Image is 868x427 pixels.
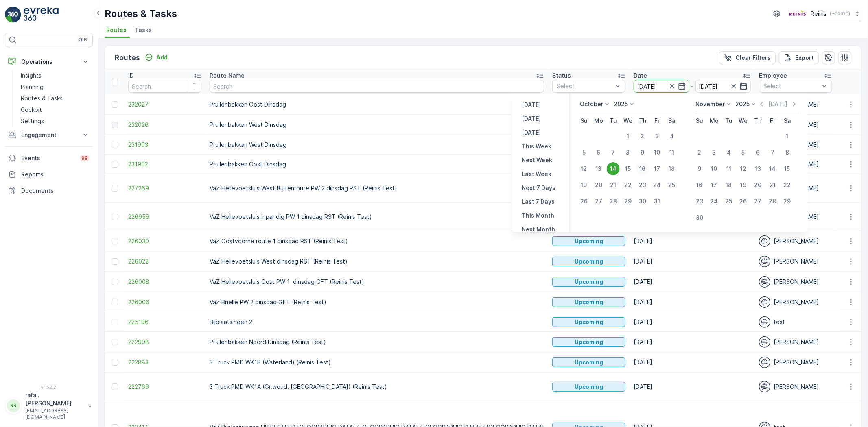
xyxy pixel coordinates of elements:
[5,391,93,420] button: RRrafal.[PERSON_NAME][EMAIL_ADDRESS][DOMAIN_NAME]
[665,113,679,128] th: Saturday
[518,224,558,234] button: Next Month
[630,373,755,401] td: [DATE]
[577,162,590,175] div: 12
[630,272,755,292] td: [DATE]
[606,113,621,128] th: Tuesday
[634,72,647,80] p: Date
[105,7,177,20] p: Routes & Tasks
[210,278,544,286] p: VaZ Hellevoetsluis Oost PW 1 dinsdag GFT (Reinis Test)
[128,358,201,366] span: 222883
[552,277,625,287] button: Upcoming
[21,83,44,91] p: Planning
[81,155,88,161] p: 99
[759,235,832,247] div: [PERSON_NAME]
[577,179,590,192] div: 19
[112,383,118,390] div: Toggle Row Selected
[737,195,750,208] div: 26
[719,51,776,64] button: Clear Filters
[522,198,555,206] p: Last 7 Days
[575,278,603,286] p: Upcoming
[17,104,93,115] a: Cockpit
[552,317,625,327] button: Upcoming
[552,337,625,347] button: Upcoming
[759,72,787,80] p: Employee
[557,82,613,90] p: Select
[128,121,201,129] a: 232026
[552,257,625,266] button: Upcoming
[634,80,689,93] input: dd/mm/yyyy
[737,162,750,175] div: 12
[781,130,794,143] div: 1
[752,162,765,175] div: 13
[636,162,649,175] div: 16
[156,53,168,61] p: Add
[128,383,201,391] a: 222766
[112,122,118,128] div: Toggle Row Selected
[759,336,770,348] img: svg%3e
[518,100,544,110] button: Yesterday
[766,179,779,192] div: 21
[630,312,755,332] td: [DATE]
[621,130,634,143] div: 1
[693,211,706,224] div: 30
[112,185,118,192] div: Toggle Row Selected
[575,338,603,346] p: Upcoming
[751,113,765,128] th: Thursday
[630,292,755,312] td: [DATE]
[651,195,664,208] div: 31
[21,154,75,162] p: Events
[795,54,814,62] p: Export
[128,298,201,306] a: 226006
[577,195,590,208] div: 26
[722,146,735,159] div: 4
[128,318,201,326] span: 225196
[21,170,90,179] p: Reports
[759,316,832,328] div: test
[115,52,140,63] p: Routes
[577,146,590,159] div: 5
[128,184,201,192] span: 227269
[607,162,620,175] div: 14
[708,195,721,208] div: 24
[21,131,77,139] p: Engagement
[722,195,735,208] div: 25
[17,115,93,127] a: Settings
[614,100,628,108] p: 2025
[781,146,794,159] div: 8
[722,113,736,128] th: Tuesday
[759,336,832,348] div: [PERSON_NAME]
[621,113,635,128] th: Wednesday
[575,298,603,306] p: Upcoming
[708,179,721,192] div: 17
[5,7,21,23] img: logo
[128,237,201,245] a: 226030
[759,256,770,267] img: svg%3e
[759,276,770,288] img: svg%3e
[691,81,694,91] p: -
[693,162,706,175] div: 9
[780,113,795,128] th: Saturday
[112,339,118,345] div: Toggle Row Selected
[112,359,118,366] div: Toggle Row Selected
[5,54,93,70] button: Operations
[759,296,832,308] div: [PERSON_NAME]
[636,195,649,208] div: 30
[552,236,625,246] button: Upcoming
[752,146,765,159] div: 6
[210,213,544,221] p: VaZ Hellevoetsluis inpandig PW 1 dinsdag RST (Reinis Test)
[128,278,201,286] a: 226008
[636,179,649,192] div: 23
[17,81,93,93] a: Planning
[112,142,118,148] div: Toggle Row Selected
[766,195,779,208] div: 28
[693,146,706,159] div: 2
[575,383,603,391] p: Upcoming
[651,162,664,175] div: 17
[575,318,603,326] p: Upcoming
[636,130,649,143] div: 2
[518,169,555,179] button: Last Week
[210,100,544,109] p: Prullenbakken Oost Dinsdag
[552,297,625,307] button: Upcoming
[763,82,820,90] p: Select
